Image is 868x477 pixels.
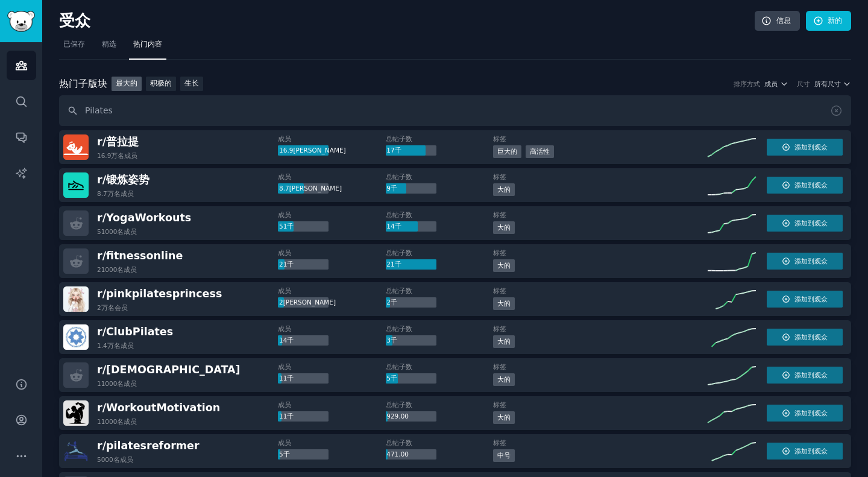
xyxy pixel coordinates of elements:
[767,177,843,194] button: 添加到观众
[386,223,401,230] font: 14千
[497,414,511,421] font: 大的
[497,224,511,231] font: 大的
[814,80,841,87] font: 所有尺寸
[734,80,760,87] font: 排序方式
[497,338,511,345] font: 大的
[102,40,116,48] font: 精选
[63,40,85,48] font: 已保存
[755,11,800,31] a: 信息
[59,95,851,126] input: 搜索名称、描述、主题
[97,250,106,262] font: r/
[124,418,137,425] font: 成员
[794,295,828,303] font: 添加到观众
[386,336,397,344] font: 3千
[767,291,843,308] button: 添加到观众
[278,325,291,332] font: 成员
[278,211,291,218] font: 成员
[386,325,412,332] font: 总帖子数
[59,11,90,30] font: 受众
[794,257,828,265] font: 添加到观众
[97,402,106,414] font: r/
[386,147,401,154] font: 17千
[97,326,106,338] font: r/
[497,376,511,383] font: 大的
[63,400,89,426] img: 锻炼动力
[180,77,203,92] a: 生长
[767,329,843,346] button: 添加到观众
[124,228,137,235] font: 成员
[63,134,89,160] img: 普拉提
[63,438,89,464] img: 普拉提改革者
[97,456,120,463] font: 5000名
[59,35,89,60] a: 已保存
[767,253,843,270] button: 添加到观众
[794,447,828,455] font: 添加到观众
[493,249,506,256] font: 标签
[386,450,409,458] font: 471.00
[97,266,124,273] font: 21000名
[97,152,124,159] font: 16.9万名
[279,261,294,268] font: 21千
[97,440,106,452] font: r/
[97,364,106,376] font: r/
[794,371,828,379] font: 添加到观众
[78,78,107,89] font: 子版块
[530,148,550,155] font: 高活性
[7,11,35,32] img: GummySearch 徽标
[279,412,294,420] font: 11千
[278,249,291,256] font: 成员
[63,286,89,312] img: 粉红普拉提公主
[794,144,828,151] font: 添加到观众
[386,363,412,370] font: 总帖子数
[129,35,166,60] a: 热门内容
[497,452,511,459] font: 中号
[493,211,506,218] font: 标签
[806,11,851,31] a: 新的
[279,185,342,192] font: 8.7[PERSON_NAME]
[278,401,291,408] font: 成员
[124,152,137,159] font: 成员
[776,16,791,25] font: 信息
[184,79,199,87] font: 生长
[97,288,106,300] font: r/
[386,374,397,382] font: 5千
[278,287,291,294] font: 成员
[115,304,128,311] font: 会员
[112,77,142,92] a: 最大的
[106,364,241,376] font: [DEMOGRAPHIC_DATA]
[386,299,397,306] font: 2千
[764,80,788,88] button: 成员
[279,299,336,306] font: 2[PERSON_NAME]
[767,443,843,460] button: 添加到观众
[767,139,843,156] button: 添加到观众
[493,363,506,370] font: 标签
[63,324,89,350] img: 普拉提俱乐部
[106,174,149,186] font: 锻炼姿势
[497,148,517,155] font: 巨大的
[97,136,106,148] font: r/
[828,16,842,25] font: 新的
[97,418,124,425] font: 11000名
[59,78,78,89] font: 热门
[146,77,176,92] a: 积极的
[764,80,778,87] font: 成员
[106,288,222,300] font: pinkpilatesprincess
[279,374,294,382] font: 11千
[106,212,191,224] font: YogaWorkouts
[794,220,828,227] font: 添加到观众
[767,405,843,422] button: 添加到观众
[278,173,291,180] font: 成员
[493,401,506,408] font: 标签
[106,440,199,452] font: pilatesreformer
[386,261,401,268] font: 21千
[97,380,124,387] font: 11000名
[116,79,137,87] font: 最大的
[794,182,828,189] font: 添加到观众
[767,215,843,232] button: 添加到观众
[278,363,291,370] font: 成员
[386,287,412,294] font: 总帖子数
[497,300,511,307] font: 大的
[493,325,506,332] font: 标签
[133,40,162,48] font: 热门内容
[386,211,412,218] font: 总帖子数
